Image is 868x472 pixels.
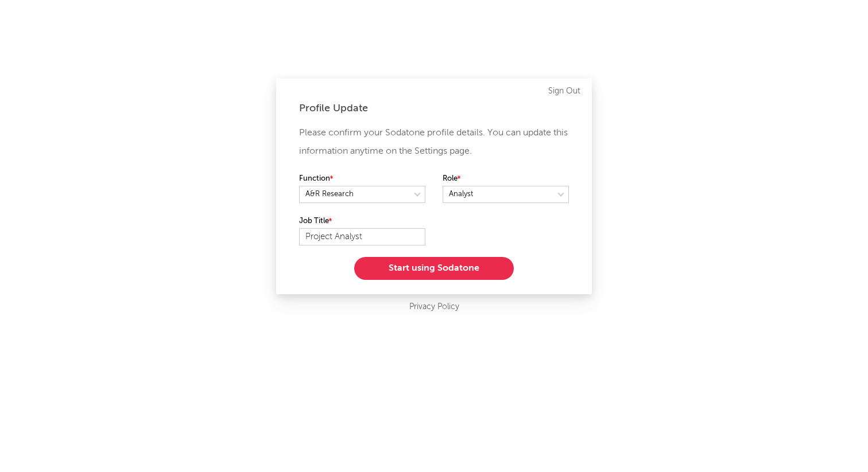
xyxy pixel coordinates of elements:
[548,84,580,98] a: Sign Out
[409,300,459,314] a: Privacy Policy
[354,257,514,280] button: Start using Sodatone
[443,172,569,186] label: Role
[299,172,425,186] label: Function
[299,124,569,161] p: Please confirm your Sodatone profile details. You can update this information anytime on the Sett...
[299,214,425,228] label: Job Title
[299,102,569,115] div: Profile Update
